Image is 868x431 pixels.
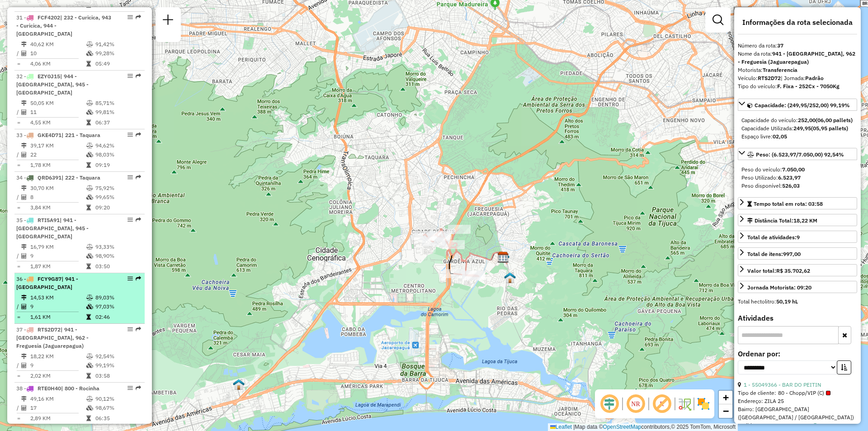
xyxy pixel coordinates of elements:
td: = [16,161,21,170]
td: 98,03% [95,150,141,159]
td: 9 [30,302,86,311]
i: Total de Atividades [21,109,27,115]
span: EZY0J15 [38,73,60,80]
em: Rota exportada [136,217,141,223]
td: 92,54% [95,352,141,361]
div: Veículo: [738,74,857,82]
td: 99,65% [95,193,141,202]
td: 2,02 KM [30,371,86,380]
span: | 941 - [GEOGRAPHIC_DATA], 945 - [GEOGRAPHIC_DATA] [16,217,89,240]
a: Tempo total em rota: 03:58 [738,197,857,209]
h4: Informações da rota selecionada [738,18,857,27]
span: Peso do veículo: [741,166,805,173]
td: = [16,313,21,322]
td: = [16,371,21,380]
a: Leaflet [550,424,572,430]
div: Peso: (6.523,97/7.050,00) 92,54% [738,162,857,194]
em: Rota exportada [136,73,141,79]
i: Total de Atividades [21,253,27,259]
strong: 9 [797,234,800,241]
strong: 252,00 [798,117,816,123]
i: % de utilização da cubagem [86,51,93,56]
i: Tempo total em rota [86,416,91,421]
a: Zoom in [719,391,732,404]
i: % de utilização da cubagem [86,253,93,259]
i: Tempo total em rota [86,264,91,269]
em: Rota exportada [136,132,141,137]
div: Bairro: [GEOGRAPHIC_DATA] ([GEOGRAPHIC_DATA] / [GEOGRAPHIC_DATA]) [738,405,857,422]
em: Rota exportada [136,327,141,332]
img: CDD Jacarepaguá [497,251,509,263]
td: 98,90% [95,251,141,260]
span: Total de atividades: [747,234,800,241]
td: / [16,193,21,202]
span: | [573,424,575,430]
span: | 941 - [GEOGRAPHIC_DATA] [16,275,78,290]
span: | 941 - [GEOGRAPHIC_DATA], 962 - Freguesia (Jaguarepagua) [16,326,89,349]
em: Opções [127,175,133,180]
td: 1,61 KM [30,313,86,322]
a: Exibir filtros [709,11,727,29]
span: 33 - [16,132,100,138]
strong: Transferencia [763,66,797,73]
em: Opções [127,276,133,281]
strong: 50,19 hL [776,298,798,305]
strong: 37 [777,42,783,49]
img: Exibir/Ocultar setores [696,397,711,411]
i: Observações [813,423,817,428]
img: CrossDoking [504,272,516,284]
strong: 249,95 [793,125,811,132]
td: = [16,414,21,423]
div: Endereço: ZILA 25 [738,397,857,405]
span: | 222 - Taquara [61,174,100,181]
a: Total de atividades:9 [738,231,857,243]
td: 85,71% [95,99,141,108]
span: Ocultar deslocamento [599,393,620,415]
div: Capacidade: (249,95/252,00) 99,19% [738,113,857,144]
td: 11 [30,108,86,117]
td: 93,33% [95,242,141,251]
span: RTE0H40 [38,385,61,392]
td: 98,67% [95,403,141,412]
td: / [16,251,21,260]
div: Map data © contributors,© 2025 TomTom, Microsoft [548,423,738,431]
a: Zoom out [719,404,732,418]
i: Total de Atividades [21,194,27,200]
i: % de utilização da cubagem [86,152,93,157]
i: Total de Atividades [21,51,27,56]
i: Tempo total em rota [86,205,91,210]
td: 09:19 [95,161,141,170]
td: 16,79 KM [30,242,86,251]
strong: 526,03 [782,182,800,189]
a: Distância Total:18,22 KM [738,214,857,226]
span: 37 - [16,326,89,349]
a: 12136818, 12136599 [759,422,817,429]
i: % de utilização da cubagem [86,304,93,309]
td: 89,03% [95,293,141,302]
div: Pedidos: [738,422,857,430]
td: 03:50 [95,262,141,271]
span: 38 - [16,385,99,392]
td: 14,53 KM [30,293,86,302]
span: | 232 - Curicica, 943 - Curicica, 944 - [GEOGRAPHIC_DATA] [16,14,111,37]
div: Capacidade Utilizada: [741,124,854,133]
div: Total de itens: [747,250,801,258]
td: 49,16 KM [30,394,86,403]
strong: Padrão [805,75,824,81]
div: Peso Utilizado: [741,174,854,182]
i: Distância Total [21,295,27,300]
td: 4,06 KM [30,59,86,68]
div: Motorista: [738,66,857,74]
td: 99,81% [95,108,141,117]
td: 91,42% [95,40,141,49]
a: Valor total:R$ 35.702,62 [738,264,857,276]
i: Distância Total [21,244,27,250]
td: 18,22 KM [30,352,86,361]
td: 10 [30,49,86,58]
i: % de utilização da cubagem [86,405,93,411]
span: | 944 - [GEOGRAPHIC_DATA], 945 - [GEOGRAPHIC_DATA] [16,73,89,96]
span: FCY9G87 [38,275,61,282]
span: RTS2D72 [38,326,61,333]
a: OpenStreetMap [603,424,642,430]
span: 32 - [16,73,89,96]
